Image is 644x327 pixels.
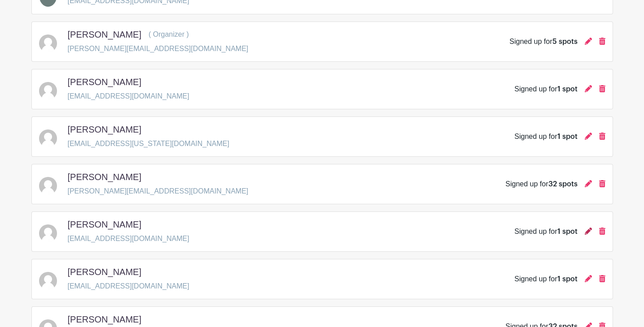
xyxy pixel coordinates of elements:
p: [PERSON_NAME][EMAIL_ADDRESS][DOMAIN_NAME] [68,43,249,54]
div: Signed up for [514,226,577,237]
span: ( Organizer ) [149,30,189,38]
img: default-ce2991bfa6775e67f084385cd625a349d9dcbb7a52a09fb2fda1e96e2d18dcdb.png [39,272,57,290]
p: [EMAIL_ADDRESS][DOMAIN_NAME] [68,281,189,292]
img: default-ce2991bfa6775e67f084385cd625a349d9dcbb7a52a09fb2fda1e96e2d18dcdb.png [39,224,57,242]
img: default-ce2991bfa6775e67f084385cd625a349d9dcbb7a52a09fb2fda1e96e2d18dcdb.png [39,177,57,195]
h5: [PERSON_NAME] [68,77,141,87]
h5: [PERSON_NAME] [68,314,141,325]
h5: [PERSON_NAME] [68,267,141,277]
img: default-ce2991bfa6775e67f084385cd625a349d9dcbb7a52a09fb2fda1e96e2d18dcdb.png [39,82,57,100]
p: [EMAIL_ADDRESS][DOMAIN_NAME] [68,91,189,102]
img: default-ce2991bfa6775e67f084385cd625a349d9dcbb7a52a09fb2fda1e96e2d18dcdb.png [39,129,57,147]
h5: [PERSON_NAME] [68,219,141,230]
h5: [PERSON_NAME] [68,172,141,182]
div: Signed up for [505,179,577,189]
span: 32 spots [548,181,578,188]
div: Signed up for [514,131,577,142]
p: [EMAIL_ADDRESS][US_STATE][DOMAIN_NAME] [68,138,229,149]
h5: [PERSON_NAME] [68,124,141,135]
span: 1 spot [557,275,578,283]
span: 1 spot [557,228,578,235]
div: Signed up for [514,274,577,284]
span: 1 spot [557,133,578,140]
h5: [PERSON_NAME] [68,29,141,40]
span: 5 spots [552,38,578,45]
span: 1 spot [557,86,578,93]
p: [EMAIL_ADDRESS][DOMAIN_NAME] [68,233,189,244]
div: Signed up for [514,84,577,95]
div: Signed up for [509,36,577,47]
img: default-ce2991bfa6775e67f084385cd625a349d9dcbb7a52a09fb2fda1e96e2d18dcdb.png [39,34,57,52]
p: [PERSON_NAME][EMAIL_ADDRESS][DOMAIN_NAME] [68,186,249,197]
